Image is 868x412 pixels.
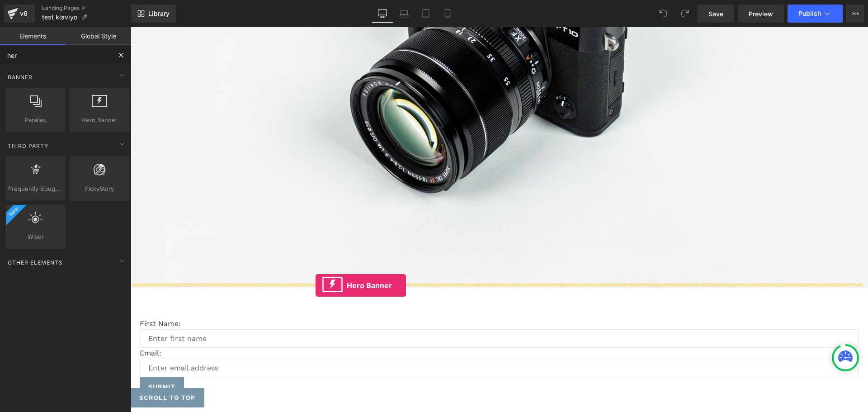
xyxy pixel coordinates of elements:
span: Library [148,9,170,18]
button: Submit [9,350,53,369]
span: scroll to top [9,366,65,375]
button: Undo [654,5,672,23]
a: Mobile [437,5,458,23]
p: First Name: [9,291,728,302]
button: Redo [676,5,694,23]
a: Global Style [66,27,131,45]
span: Parallax [8,115,63,125]
button: Publish [788,5,843,23]
input: Enter email address [9,331,728,350]
div: v6 [18,8,29,19]
span: Wiser [8,232,63,242]
span: Third Party [7,142,49,150]
a: New Library [131,5,176,23]
span: Preview [749,9,773,19]
span: Publish [798,10,821,17]
a: Desktop [372,5,393,23]
a: Tablet [415,5,437,23]
a: Preview [738,5,784,23]
span: Frequently Bought Together [8,184,63,194]
span: Other Elements [7,258,64,267]
button: More [846,5,864,23]
span: PickyStory [72,184,127,194]
span: Banner [7,73,33,81]
span: test klaviyo [42,14,77,21]
input: Enter first name [9,302,728,321]
p: Email: [9,321,728,331]
a: v6 [4,5,35,23]
a: Laptop [393,5,415,23]
span: Hero Banner [72,115,127,125]
a: Landing Pages [42,5,131,12]
span: Save [708,9,723,19]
